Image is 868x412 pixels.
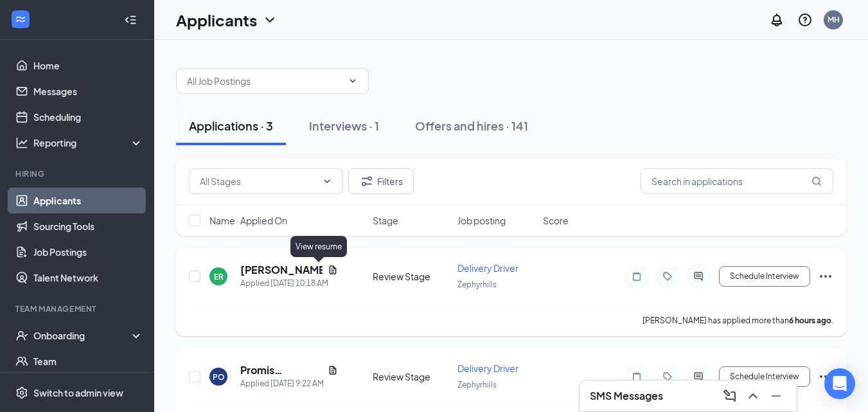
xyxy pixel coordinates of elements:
a: Team [33,348,143,374]
span: Name · Applied On [209,214,287,227]
a: Sourcing Tools [33,213,143,239]
svg: UserCheck [15,329,28,342]
svg: MagnifyingGlass [811,176,822,186]
a: Job Postings [33,239,143,265]
div: Applied [DATE] 10:18 AM [240,277,338,290]
svg: Filter [359,174,375,189]
input: All Job Postings [187,74,342,88]
svg: Settings [15,386,28,399]
svg: ChevronDown [262,12,278,28]
button: Schedule Interview [719,266,810,287]
svg: Notifications [769,12,784,28]
span: Zephyrhills [457,380,497,390]
div: Reporting [33,136,144,149]
div: Team Management [15,303,141,314]
button: ChevronUp [743,386,763,406]
svg: ChevronUp [745,388,761,404]
div: PO [213,372,225,382]
a: Applicants [33,188,143,213]
div: Review Stage [373,270,450,283]
input: Search in applications [641,168,833,194]
button: ComposeMessage [720,386,740,406]
span: Delivery Driver [457,262,518,274]
svg: ChevronDown [348,76,358,86]
div: Hiring [15,168,141,179]
div: Offers and hires · 141 [415,118,528,134]
b: 6 hours ago [789,316,831,325]
svg: ComposeMessage [722,388,738,404]
svg: Note [629,271,644,282]
a: Scheduling [33,104,143,130]
a: Home [33,53,143,78]
div: ER [214,271,224,282]
h5: Promis [PERSON_NAME] [240,363,323,377]
div: Onboarding [33,329,132,342]
svg: Minimize [768,388,784,404]
div: View resume [290,236,347,257]
div: Review Stage [373,370,450,383]
p: [PERSON_NAME] has applied more than . [642,315,833,326]
button: Minimize [766,386,786,406]
svg: ChevronDown [322,176,332,186]
svg: Note [629,372,644,382]
span: Score [543,214,569,227]
div: MH [828,14,840,25]
div: Interviews · 1 [309,118,379,134]
svg: Tag [660,271,675,282]
input: All Stages [200,174,317,188]
svg: Ellipses [818,269,833,284]
a: Messages [33,78,143,104]
svg: Collapse [124,13,137,26]
button: Schedule Interview [719,366,810,387]
svg: Document [328,365,338,375]
svg: Ellipses [818,369,833,384]
svg: ActiveChat [691,271,706,282]
svg: WorkstreamLogo [14,13,27,26]
div: Applications · 3 [189,118,273,134]
h1: Applicants [176,9,257,31]
span: Zephyrhills [457,280,497,289]
a: Talent Network [33,265,143,291]
span: Delivery Driver [457,363,518,374]
div: Applied [DATE] 9:22 AM [240,377,338,390]
svg: ActiveChat [691,372,706,382]
div: Open Intercom Messenger [824,368,855,399]
svg: QuestionInfo [797,12,813,28]
div: Switch to admin view [33,386,123,399]
span: Stage [373,214,398,227]
svg: Tag [660,372,675,382]
svg: Analysis [15,136,28,149]
h3: SMS Messages [590,389,663,403]
button: Filter Filters [348,168,414,194]
span: Job posting [457,214,506,227]
svg: Document [328,265,338,275]
h5: [PERSON_NAME] [240,263,323,277]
